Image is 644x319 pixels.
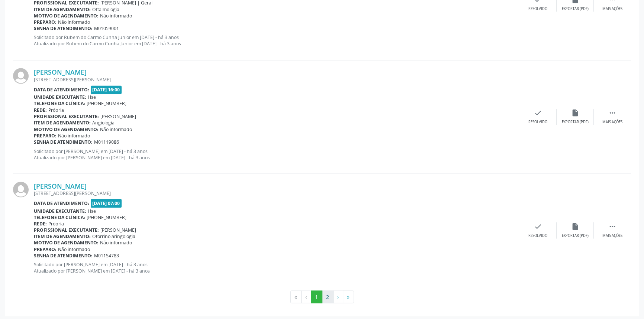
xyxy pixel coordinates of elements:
[602,120,622,125] div: Mais ações
[34,233,91,239] b: Item de agendamento:
[311,290,322,303] button: Go to page 1
[87,214,126,220] span: [PHONE_NUMBER]
[91,199,122,207] span: [DATE] 07:00
[94,139,119,145] span: M01119086
[34,220,47,227] b: Rede:
[13,68,29,84] img: img
[528,6,547,12] div: Resolvido
[333,290,343,303] button: Go to next page
[34,182,87,190] a: [PERSON_NAME]
[34,77,519,83] div: [STREET_ADDRESS][PERSON_NAME]
[322,290,334,303] button: Go to page 2
[34,107,47,113] b: Rede:
[88,208,96,214] span: Hse
[100,126,132,132] span: Não informado
[528,120,547,125] div: Resolvido
[602,233,622,238] div: Mais ações
[34,148,519,160] p: Solicitado por [PERSON_NAME] em [DATE] - há 3 anos Atualizado por [PERSON_NAME] em [DATE] - há 3 ...
[94,252,119,258] span: M01154783
[34,208,86,214] b: Unidade executante:
[88,94,96,100] span: Hse
[34,126,99,132] b: Motivo de agendamento:
[100,113,136,120] span: [PERSON_NAME]
[100,239,132,245] span: Não informado
[34,6,91,13] b: Item de agendamento:
[91,85,122,94] span: [DATE] 16:00
[58,19,90,25] span: Não informado
[34,261,519,274] p: Solicitado por [PERSON_NAME] em [DATE] - há 3 anos Atualizado por [PERSON_NAME] em [DATE] - há 3 ...
[13,182,29,197] img: img
[58,132,90,139] span: Não informado
[602,6,622,12] div: Mais ações
[100,227,136,233] span: [PERSON_NAME]
[34,120,91,126] b: Item de agendamento:
[58,246,90,252] span: Não informado
[34,252,93,258] b: Senha de atendimento:
[34,246,57,252] b: Preparo:
[34,227,99,233] b: Profissional executante:
[34,13,99,19] b: Motivo de agendamento:
[92,120,115,126] span: Angiologia
[34,190,519,196] div: [STREET_ADDRESS][PERSON_NAME]
[534,109,542,117] i: check
[562,120,589,125] div: Exportar (PDF)
[34,25,93,32] b: Senha de atendimento:
[571,222,579,230] i: insert_drive_file
[13,290,631,303] ul: Pagination
[48,220,64,227] span: Própria
[571,109,579,117] i: insert_drive_file
[34,239,99,245] b: Motivo de agendamento:
[34,94,86,100] b: Unidade executante:
[34,113,99,120] b: Profissional executante:
[562,6,589,12] div: Exportar (PDF)
[34,87,89,93] b: Data de atendimento:
[48,107,64,113] span: Própria
[34,34,519,47] p: Solicitado por Rubem do Carmo Cunha Junior em [DATE] - há 3 anos Atualizado por Rubem do Carmo Cu...
[100,13,132,19] span: Não informado
[34,139,93,145] b: Senha de atendimento:
[34,68,87,76] a: [PERSON_NAME]
[608,222,616,230] i: 
[343,290,354,303] button: Go to last page
[34,19,57,25] b: Preparo:
[87,100,126,107] span: [PHONE_NUMBER]
[34,214,85,220] b: Telefone da clínica:
[34,200,89,206] b: Data de atendimento:
[562,233,589,238] div: Exportar (PDF)
[92,233,135,239] span: Otorrinolaringologia
[34,132,57,139] b: Preparo:
[92,6,119,13] span: Oftalmologia
[94,25,119,32] span: M01059001
[608,109,616,117] i: 
[534,222,542,230] i: check
[34,100,85,107] b: Telefone da clínica:
[528,233,547,238] div: Resolvido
